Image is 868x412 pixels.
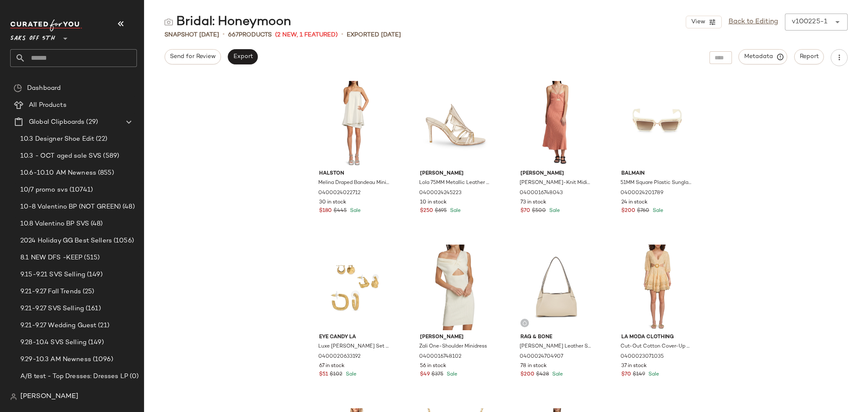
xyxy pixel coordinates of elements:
[85,270,103,280] span: (149)
[520,199,546,206] span: 73 in stock
[633,371,645,379] span: $149
[744,53,782,61] span: Metadata
[445,372,457,377] span: Sale
[792,17,827,27] div: v100225-1
[164,49,221,64] button: Send for Review
[20,392,78,402] span: [PERSON_NAME]
[739,49,787,64] button: Metadata
[29,117,84,127] span: Global Clipboards
[319,371,328,379] span: $51
[10,393,17,400] img: svg%3e
[20,321,96,331] span: 9.21-9.27 Wedding Guest
[20,270,85,280] span: 9.15-9.21 SVS Selling
[84,117,98,127] span: (29)
[514,81,599,167] img: 0400016748043
[348,208,361,214] span: Sale
[112,236,134,246] span: (1056)
[318,179,390,187] span: Melina Draped Bandeau Minidress
[68,185,93,195] span: (10741)
[520,179,591,187] span: [PERSON_NAME]-Knit Midi-Dress
[341,30,343,40] span: •
[20,355,91,365] span: 9.29-10.3 AM Newness
[647,372,659,377] span: Sale
[621,334,693,341] span: La Moda Clothing
[536,371,549,379] span: $428
[419,353,462,361] span: 0400016748102
[420,170,492,178] span: [PERSON_NAME]
[164,18,173,26] img: svg%3e
[20,219,89,229] span: 10.8 Valentino BP SVS
[318,189,361,197] span: 0400024022712
[520,207,530,215] span: $70
[20,134,94,144] span: 10.3 Designer Shoe Edit
[520,353,563,361] span: 0400024704907
[532,207,546,215] span: $500
[548,208,560,214] span: Sale
[319,199,346,206] span: 30 in stock
[20,168,96,178] span: 10.6-10.10 AM Newness
[20,287,81,297] span: 9.21-9.27 Fall Trends
[419,189,462,197] span: 0400024245223
[344,372,356,377] span: Sale
[94,134,107,144] span: (22)
[621,199,648,206] span: 24 in stock
[637,207,649,215] span: $760
[29,100,67,110] span: All Products
[20,151,101,161] span: 10.3 - OCT aged sale SVS
[319,170,391,178] span: Halston
[413,245,498,330] img: 0400016748102
[729,17,778,27] a: Back to Editing
[128,372,139,381] span: (0)
[20,202,121,212] span: 10-8 Valentino BP (NOT GREEN)
[228,32,239,38] span: 667
[520,343,591,351] span: [PERSON_NAME] Leather Shoulder Bag
[164,14,291,31] div: Bridal: Honeymoon
[551,372,563,377] span: Sale
[621,362,647,370] span: 37 in stock
[621,170,693,178] span: Balmain
[621,207,635,215] span: $200
[520,362,547,370] span: 78 in stock
[20,338,86,348] span: 9.28-10.4 SVS Selling
[318,353,361,361] span: 0400020633192
[419,343,487,351] span: Zali One-Shoulder Minidress
[96,321,109,331] span: (21)
[20,185,68,195] span: 10/7 promo svs
[520,189,563,197] span: 0400016748043
[448,208,461,214] span: Sale
[431,371,443,379] span: $375
[420,371,430,379] span: $49
[81,287,95,297] span: (25)
[228,31,272,39] div: Products
[520,334,592,341] span: rag & bone
[420,334,492,341] span: [PERSON_NAME]
[20,304,84,314] span: 9.21-9.27 SVS Selling
[91,355,113,365] span: (1096)
[522,320,527,326] img: svg%3e
[20,236,112,246] span: 2024 Holiday GG Best Sellers
[89,219,103,229] span: (48)
[121,202,135,212] span: (48)
[620,179,692,187] span: 51MM Square Plastic Sunglasses
[690,19,705,25] span: View
[330,371,342,379] span: $102
[686,16,721,28] button: View
[164,31,219,39] span: Snapshot [DATE]
[233,53,253,60] span: Export
[14,84,22,92] img: svg%3e
[347,31,401,39] p: Exported [DATE]
[319,362,345,370] span: 67 in stock
[96,168,114,178] span: (855)
[319,334,391,341] span: Eye Candy LA
[334,207,347,215] span: $445
[20,372,128,381] span: A/B test - Top Dresses: Dresses LP
[621,371,631,379] span: $70
[101,151,119,161] span: (589)
[312,245,398,330] img: 0400020633192
[520,371,534,379] span: $200
[82,253,100,263] span: (515)
[651,208,663,214] span: Sale
[799,53,819,60] span: Report
[420,207,433,215] span: $250
[615,81,700,167] img: 0400024201789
